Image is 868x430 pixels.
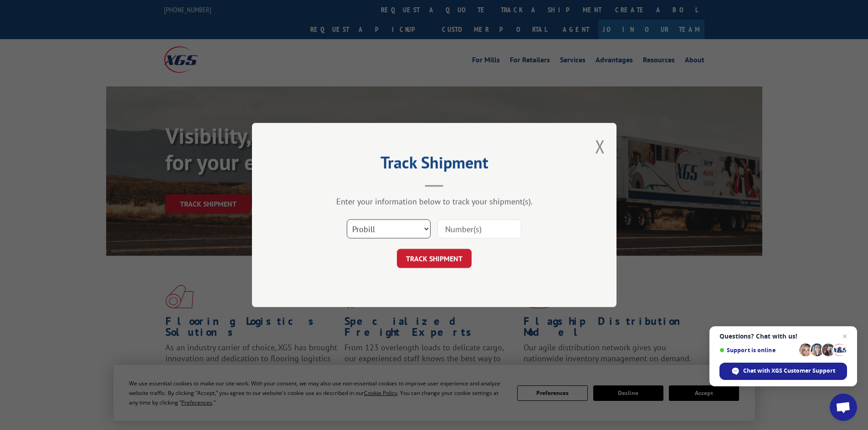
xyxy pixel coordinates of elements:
[397,249,472,268] button: TRACK SHIPMENT
[830,394,857,421] div: Open chat
[437,219,521,238] input: Number(s)
[298,156,571,173] h2: Track Shipment
[719,363,847,380] div: Chat with XGS Customer Support
[298,196,571,207] div: Enter your information below to track your shipment(s).
[719,347,796,354] span: Support is online
[595,134,605,158] button: Close modal
[743,367,835,375] span: Chat with XGS Customer Support
[839,331,850,342] span: Close chat
[719,333,847,340] span: Questions? Chat with us!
